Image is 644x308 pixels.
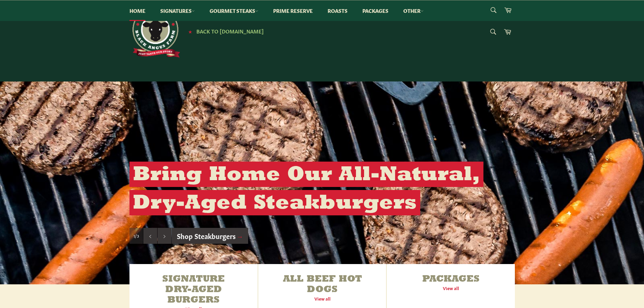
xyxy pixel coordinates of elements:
[153,0,201,21] a: Signatures
[185,29,264,34] a: ★ Back to [DOMAIN_NAME]
[237,231,243,240] span: →
[356,0,395,21] a: Packages
[129,162,483,215] h2: Bring Home Our All-Natural, Dry-Aged Steakburgers
[129,7,180,57] img: Roseda Beef
[129,228,143,244] div: Slide 1, current
[321,0,354,21] a: Roasts
[196,27,264,34] span: Back to [DOMAIN_NAME]
[123,0,152,21] a: Home
[266,0,319,21] a: Prime Reserve
[397,0,430,21] a: Other
[143,228,157,244] button: Previous slide
[172,228,248,244] a: Shop Steakburgers
[158,228,171,244] button: Next slide
[134,233,139,239] span: 1/3
[203,0,265,21] a: Gourmet Steaks
[188,29,192,34] span: ★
